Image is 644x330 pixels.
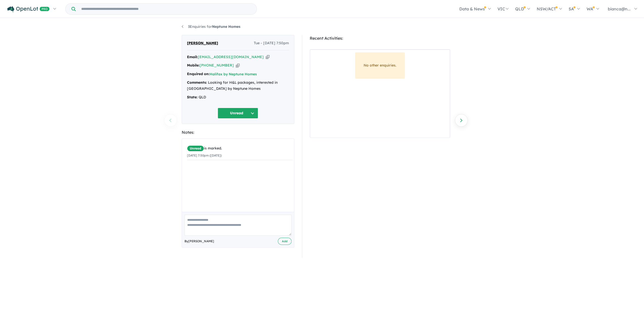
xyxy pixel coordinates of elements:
strong: Neptune Homes [212,24,240,29]
strong: Email: [187,55,198,59]
span: bianca@n... [608,6,631,11]
input: Try estate name, suburb, builder or developer [77,4,256,14]
a: [EMAIL_ADDRESS][DOMAIN_NAME] [198,55,264,59]
div: is marked. [187,145,293,151]
span: By [PERSON_NAME] [184,239,214,244]
div: Looking for H&L packages, interested in [GEOGRAPHIC_DATA] by Neptune Homes [187,80,289,92]
strong: Mobile: [187,63,200,68]
span: Tue - [DATE] 7:50pm [254,40,289,46]
div: Notes: [182,129,294,136]
a: [PHONE_NUMBER] [200,63,234,68]
span: [PERSON_NAME] [187,40,218,46]
div: No other enquiries. [355,52,405,79]
strong: Comments: [187,80,207,85]
button: Add [278,238,292,245]
strong: State: [187,95,198,99]
small: [DATE] 7:50pm ([DATE]) [187,153,222,157]
span: Unread [187,145,204,151]
strong: Enquired on: [187,72,210,76]
button: Halifax by Neptune Homes [210,72,257,77]
button: Copy [266,54,269,60]
a: Halifax by Neptune Homes [210,72,257,76]
img: Openlot PRO Logo White [7,6,50,12]
button: Copy [236,63,240,68]
a: 3Enquiries forNeptune Homes [182,24,240,29]
div: QLD [187,94,289,100]
div: Recent Activities: [310,35,450,42]
nav: breadcrumb [182,24,463,30]
button: Unread [218,108,258,119]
